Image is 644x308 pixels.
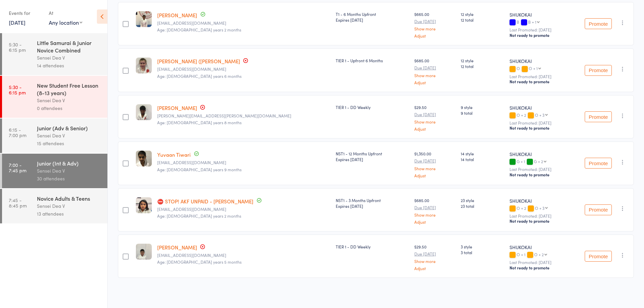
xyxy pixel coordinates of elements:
a: [PERSON_NAME] [157,244,197,251]
div: Not ready to promote [510,172,565,177]
div: Expires [DATE] [336,156,409,162]
time: 5:30 - 6:15 pm [9,84,26,95]
div: $29.50 [414,104,455,131]
div: $1,350.00 [414,151,455,177]
img: image1610603322.png [136,244,152,260]
span: Age: [DEMOGRAPHIC_DATA] years 2 months [157,213,241,219]
div: SHUKOKAI [510,244,565,250]
div: NST1 - 3 Months Upfront [336,197,409,209]
small: porty1980@bigpond.com [157,67,331,71]
img: image1679981759.png [136,58,152,73]
a: 5:30 -6:15 pmLittle Samurai & Junior Novice CombinedSensei Dea V14 attendees [2,33,107,75]
span: 12 total [461,63,504,69]
a: Adjust [414,34,455,38]
div: O + 3 [535,113,544,117]
small: Due [DATE] [414,65,455,70]
a: Show more [414,73,455,78]
div: At [49,7,82,19]
small: srichandrasekhar@gmail.com [157,21,331,25]
div: B [510,20,565,25]
a: Adjust [414,80,455,85]
div: Sensei Dea V [37,54,102,62]
span: Age: [DEMOGRAPHIC_DATA] years 9 months [157,167,242,172]
button: Promote [585,111,612,122]
div: Sensei Dea V [37,202,102,210]
div: Expires [DATE] [336,17,409,23]
div: TIER 1 - DD Weekly [336,104,409,110]
a: [PERSON_NAME] [157,104,197,111]
div: SHUKOKAI [510,151,565,157]
span: 12 style [461,11,504,17]
div: Not ready to promote [510,32,565,38]
button: Promote [585,18,612,29]
small: Last Promoted: [DATE] [510,27,565,32]
div: $685.00 [414,58,455,84]
small: fooqee@yahoo.com [157,253,331,258]
img: image1618824838.png [136,151,152,167]
span: 14 total [461,156,504,162]
div: SHUKOKAI [510,197,565,204]
button: Promote [585,158,612,169]
div: Not ready to promote [510,125,565,131]
button: Promote [585,251,612,262]
div: O + 2 [510,113,565,118]
div: Not ready to promote [510,218,565,224]
small: shachivtiwari@gmail.com [157,160,331,165]
div: 15 attendees [37,139,102,147]
div: 14 attendees [37,62,102,69]
a: Show more [414,213,455,217]
a: 5:30 -6:15 pmNew Student Free Lesson (8-13 years)Sensei Dea V0 attendees [2,76,107,118]
div: Sensei Dea V [37,167,102,175]
div: New Student Free Lesson (8-13 years) [37,82,102,96]
div: $29.50 [414,244,455,270]
div: O + 1 [529,66,538,70]
a: Show more [414,26,455,31]
div: B + 1 [528,20,536,24]
a: 7:45 -8:45 pmNovice Adults & TeensSensei Dea V13 attendees [2,189,107,223]
div: Junior (Int & Adv) [37,159,102,167]
div: Sensei Dea V [37,132,102,139]
a: [PERSON_NAME] ([PERSON_NAME] [157,58,240,65]
span: Age: [DEMOGRAPHIC_DATA] years 8 months [157,119,242,125]
div: Sensei Dea V [37,96,102,104]
a: 7:00 -7:45 pmJunior (Int & Adv)Sensei Dea V30 attendees [2,154,107,188]
a: Adjust [414,127,455,131]
div: Junior (Adv & Senior) [37,124,102,132]
time: 7:45 - 8:45 pm [9,197,27,208]
a: Yuvaan Tiwari [157,151,191,158]
span: Age: [DEMOGRAPHIC_DATA] years 6 months [157,73,242,79]
a: Adjust [414,173,455,178]
div: G + 2 [534,159,543,163]
div: SHUKOKAI [510,58,565,64]
div: TIER 1 - DD Weekly [336,244,409,249]
a: [DATE] [9,19,25,26]
small: Due [DATE] [414,205,455,210]
span: 23 style [461,197,504,203]
div: Novice Adults & Teens [37,195,102,202]
div: Not ready to promote [510,79,565,84]
img: image1717142891.png [136,197,152,213]
small: Due [DATE] [414,19,455,24]
span: Age: [DEMOGRAPHIC_DATA] years 5 months [157,259,242,265]
time: 5:30 - 6:15 pm [9,42,26,52]
small: Last Promoted: [DATE] [510,74,565,79]
span: Age: [DEMOGRAPHIC_DATA] years 2 months [157,27,241,32]
button: Promote [585,204,612,215]
div: Not ready to promote [510,265,565,270]
button: Promote [585,65,612,76]
img: image1675667902.png [136,11,152,27]
time: 6:15 - 7:00 pm [9,127,26,138]
small: harindranath.singh@gmail.com [157,113,331,118]
a: Show more [414,166,455,171]
div: 30 attendees [37,175,102,182]
span: 3 style [461,244,504,249]
div: 13 attendees [37,210,102,218]
small: Last Promoted: [DATE] [510,260,565,265]
div: Events for [9,7,42,19]
a: Adjust [414,220,455,224]
small: Last Promoted: [DATE] [510,214,565,218]
time: 7:00 - 7:45 pm [9,162,26,173]
small: Due [DATE] [414,112,455,117]
div: Any location [49,19,82,26]
div: SHUKOKAI [510,104,565,111]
